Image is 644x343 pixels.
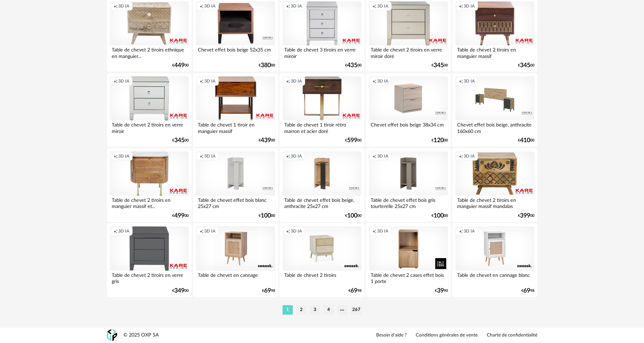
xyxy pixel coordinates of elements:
[452,223,537,297] a: Creation icon 3D IA Table de chevet en cannage blanc €6998
[193,148,278,222] a: Creation icon 3D IA Table de chevet effet bois blanc 25x27 cm €10000
[345,213,361,218] div: € 00
[455,45,534,59] div: Table de chevet 2 tiroirs en manguier massif
[366,223,451,297] a: Creation icon 3D IA Table de chevet 2 cases effet bois 1 porte €3990
[518,63,534,68] div: € 00
[204,228,216,234] span: 3D IA
[118,228,129,234] span: 3D IA
[372,78,376,84] span: Creation icon
[110,196,189,209] div: Table de chevet 2 tiroirs en manguier massif et...
[345,63,361,68] div: € 00
[366,73,451,147] a: Creation icon 3D IA Chevet effet bois beige 38x34 cm €12000
[377,78,388,84] span: 3D IA
[204,153,216,159] span: 3D IA
[347,138,357,143] span: 599
[196,196,275,209] div: Table de chevet effet bois blanc 25x27 cm
[291,3,302,9] span: 3D IA
[464,3,475,9] span: 3D IA
[279,73,364,147] a: Creation icon 3D IA Table de chevet 1 tiroir rétro marron et acier doré €59900
[174,213,184,218] span: 499
[110,120,189,134] div: Table de chevet 2 tiroirs en verre miroir
[196,45,275,59] div: Chevet effet bois beige 52x35 cm
[204,78,216,84] span: 3D IA
[372,153,376,159] span: Creation icon
[372,228,376,234] span: Creation icon
[118,78,129,84] span: 3D IA
[459,228,463,234] span: Creation icon
[345,138,361,143] div: € 00
[377,3,388,9] span: 3D IA
[172,213,189,218] div: € 00
[369,45,448,59] div: Table de chevet 2 tiroirs en verre miroir doré
[283,45,361,59] div: Table de chevet 3 tiroirs en verre miroir
[107,329,117,341] img: OXP
[283,120,361,134] div: Table de chevet 1 tiroir rétro marron et acier doré
[279,223,364,297] a: Creation icon 3D IA Table de chevet 2 tiroirs €6998
[521,288,534,293] div: € 98
[196,120,275,134] div: Table de chevet 1 tiroir en manguier massif
[520,63,530,68] span: 345
[204,3,216,9] span: 3D IA
[283,271,361,284] div: Table de chevet 2 tiroirs
[172,63,189,68] div: € 00
[434,138,444,143] span: 120
[459,3,463,9] span: Creation icon
[434,63,444,68] span: 345
[459,153,463,159] span: Creation icon
[118,3,129,9] span: 3D IA
[200,78,204,84] span: Creation icon
[310,305,320,315] li: 3
[193,73,278,147] a: Creation icon 3D IA Table de chevet 1 tiroir en manguier massif €43900
[369,271,448,284] div: Table de chevet 2 cases effet bois 1 porte
[264,288,271,293] span: 69
[107,73,192,147] a: Creation icon 3D IA Table de chevet 2 tiroirs en verre miroir €34500
[172,288,189,293] div: € 00
[261,63,271,68] span: 380
[455,271,534,284] div: Table de chevet en cannage blanc
[259,63,275,68] div: € 00
[431,213,448,218] div: € 00
[259,213,275,218] div: € 00
[172,138,189,143] div: € 00
[261,138,271,143] span: 439
[291,78,302,84] span: 3D IA
[523,288,530,293] span: 69
[369,120,448,134] div: Chevet effet bois beige 38x34 cm
[110,271,189,284] div: Table de chevet 2 tiroirs en verre gris
[193,223,278,297] a: Creation icon 3D IA Table de chevet en cannage €6998
[455,120,534,134] div: Chevet effet bois beige, anthracite 160x60 cm
[348,288,361,293] div: € 98
[283,196,361,209] div: Table de chevet effet bois beige, anthracite 25x27 cm
[351,288,357,293] span: 69
[107,223,192,297] a: Creation icon 3D IA Table de chevet 2 tiroirs en verre gris €34900
[431,138,448,143] div: € 00
[431,63,448,68] div: € 00
[464,78,475,84] span: 3D IA
[464,153,475,159] span: 3D IA
[113,153,118,159] span: Creation icon
[262,288,275,293] div: € 98
[174,288,184,293] span: 349
[347,63,357,68] span: 435
[286,228,290,234] span: Creation icon
[520,213,530,218] span: 399
[518,213,534,218] div: € 00
[518,138,534,143] div: € 00
[107,148,192,222] a: Creation icon 3D IA Table de chevet 2 tiroirs en manguier massif et... €49900
[455,196,534,209] div: Table de chevet 2 tiroirs en manguier massif mandalas
[261,213,271,218] span: 100
[174,63,184,68] span: 449
[174,138,184,143] span: 345
[291,228,302,234] span: 3D IA
[459,78,463,84] span: Creation icon
[487,332,537,339] a: Charte de confidentialité
[416,332,478,339] a: Conditions générales de vente
[376,332,407,339] a: Besoin d'aide ?
[291,153,302,159] span: 3D IA
[452,73,537,147] a: Creation icon 3D IA Chevet effet bois beige, anthracite 160x60 cm €41000
[351,305,362,315] li: 267
[200,228,204,234] span: Creation icon
[110,45,189,59] div: Table de chevet 2 tiroirs ethnique en manguier...
[113,3,118,9] span: Creation icon
[286,153,290,159] span: Creation icon
[377,228,388,234] span: 3D IA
